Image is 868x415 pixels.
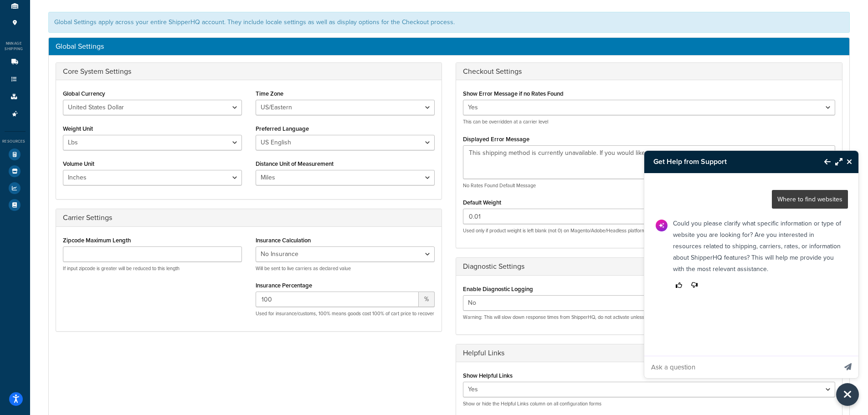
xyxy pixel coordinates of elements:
[842,156,858,167] button: Close Resource Center
[463,145,835,179] textarea: This shipping method is currently unavailable. If you would like to ship using this shipping meth...
[463,372,513,379] label: Show Helpful Links
[5,71,26,88] li: Shipping Rules
[831,151,842,172] button: Maximize Resource Center
[463,227,835,234] p: Used only if product weight is left blank (not 0) on Magento/Adobe/Headless platforms
[256,125,309,132] label: Preferred Language
[63,67,435,76] h3: Core System Settings
[63,237,131,244] label: Zipcode Maximum Length
[5,54,26,71] li: Carriers
[63,214,435,222] h3: Carrier Settings
[63,265,242,272] p: If input zipcode is greater will be reduced to this length
[673,279,685,292] button: Thumbs up
[463,90,564,97] label: Show Error Message if no Rates Found
[5,88,26,105] li: Boxes
[463,67,835,76] h3: Checkout Settings
[815,151,831,172] button: Back to Resource Center
[48,12,850,33] div: Global Settings apply across your entire ShipperHQ account. They include locale settings as well ...
[63,160,94,167] label: Volume Unit
[777,194,842,205] p: Where to find websites
[463,262,835,271] h3: Diagnostic Settings
[256,282,312,289] label: Insurance Percentage
[419,292,435,307] span: %
[463,118,835,125] p: This can be overridden at a carrier level
[5,146,26,163] li: Test Your Rates
[463,199,501,206] label: Default Weight
[673,218,842,275] p: Could you please clarify what specific information or type of website you are looking for? Are yo...
[256,90,283,97] label: Time Zone
[463,136,529,143] label: Displayed Error Message
[463,349,835,357] h3: Helpful Links
[644,151,815,173] h3: Get Help from Support
[63,90,105,97] label: Global Currency
[463,400,835,407] p: Show or hide the Helpful Links column on all configuration forms
[463,314,835,321] p: Warning: This will slow down response times from ShipperHQ, do not activate unless directed to do so
[5,163,26,179] li: Marketplace
[463,182,835,189] p: No Rates Found Default Message
[256,160,334,167] label: Distance Unit of Measurement
[688,279,700,292] button: Thumbs down
[5,15,26,31] li: Pickup Locations
[5,197,26,213] li: Help Docs
[5,180,26,196] li: Analytics
[5,106,26,123] li: Advanced Features
[837,356,858,378] button: Send message
[56,42,842,51] h3: Global Settings
[63,125,93,132] label: Weight Unit
[256,310,435,317] p: Used for insurance/customs, 100% means goods cost 100% of cart price to recover
[256,237,311,244] label: Insurance Calculation
[256,265,435,272] p: Will be sent to live carriers as declared value
[656,220,668,231] img: Bot Avatar
[463,286,533,292] label: Enable Diagnostic Logging
[836,383,859,406] button: Close Resource Center
[644,356,837,378] input: Ask a question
